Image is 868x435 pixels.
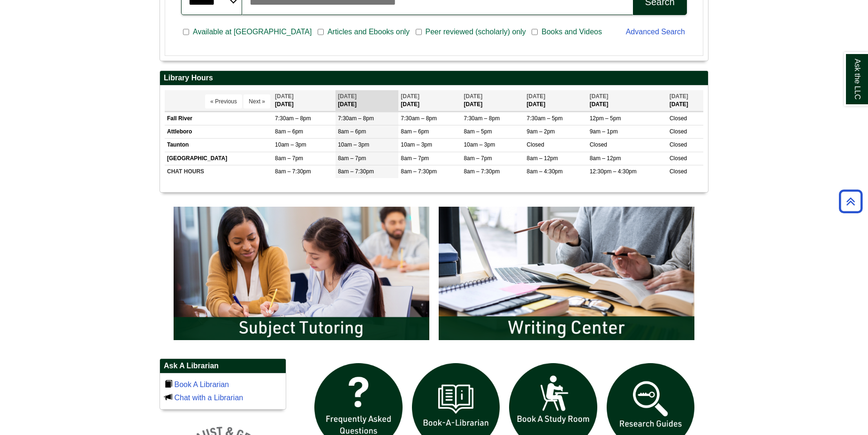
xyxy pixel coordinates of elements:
[160,359,286,373] h2: Ask A Librarian
[275,115,311,122] span: 7:30am – 8pm
[670,128,687,135] span: Closed
[338,141,369,148] span: 10am – 3pm
[670,141,687,148] span: Closed
[338,128,366,135] span: 8am – 6pm
[335,90,398,111] th: [DATE]
[169,202,434,345] img: Subject Tutoring Information
[422,26,530,38] span: Peer reviewed (scholarly) only
[275,168,311,175] span: 8am – 7:30pm
[464,168,500,175] span: 8am – 7:30pm
[165,152,273,165] td: [GEOGRAPHIC_DATA]
[527,115,563,122] span: 7:30am – 5pm
[338,155,366,162] span: 8am – 7pm
[275,128,303,135] span: 8am – 6pm
[836,195,866,208] a: Back to Top
[273,90,335,111] th: [DATE]
[590,168,637,175] span: 12:30pm – 4:30pm
[464,128,492,135] span: 8am – 5pm
[174,381,229,388] a: Book A Librarian
[205,94,242,109] button: « Previous
[525,90,587,111] th: [DATE]
[670,93,688,100] span: [DATE]
[527,93,546,100] span: [DATE]
[527,155,558,162] span: 8am – 12pm
[401,168,437,175] span: 8am – 7:30pm
[527,141,544,148] span: Closed
[464,115,500,122] span: 7:30am – 8pm
[401,155,429,162] span: 8am – 7pm
[183,28,189,36] input: Available at [GEOGRAPHIC_DATA]
[338,168,374,175] span: 8am – 7:30pm
[670,168,687,175] span: Closed
[318,28,324,36] input: Articles and Ebooks only
[324,26,413,38] span: Articles and Ebooks only
[174,394,243,402] a: Chat with a Librarian
[401,93,419,100] span: [DATE]
[587,90,667,111] th: [DATE]
[160,71,708,85] h2: Library Hours
[670,155,687,162] span: Closed
[590,155,621,162] span: 8am – 12pm
[590,128,618,135] span: 9am – 1pm
[590,93,609,100] span: [DATE]
[398,90,461,111] th: [DATE]
[538,26,606,38] span: Books and Videos
[670,115,687,122] span: Closed
[401,141,432,148] span: 10am – 3pm
[189,26,315,38] span: Available at [GEOGRAPHIC_DATA]
[464,141,495,148] span: 10am – 3pm
[527,168,563,175] span: 8am – 4:30pm
[275,155,303,162] span: 8am – 7pm
[401,115,437,122] span: 7:30am – 8pm
[461,90,524,111] th: [DATE]
[590,115,621,122] span: 12pm – 5pm
[590,141,607,148] span: Closed
[464,93,482,100] span: [DATE]
[165,165,273,178] td: CHAT HOURS
[527,128,555,135] span: 9am – 2pm
[416,28,422,36] input: Peer reviewed (scholarly) only
[275,93,294,100] span: [DATE]
[401,128,429,135] span: 8am – 6pm
[165,125,273,139] td: Attleboro
[165,139,273,152] td: Taunton
[532,28,538,36] input: Books and Videos
[244,94,270,109] button: Next »
[434,202,699,345] img: Writing Center Information
[275,141,306,148] span: 10am – 3pm
[165,112,273,125] td: Fall River
[464,155,492,162] span: 8am – 7pm
[338,93,357,100] span: [DATE]
[169,202,699,349] div: slideshow
[338,115,374,122] span: 7:30am – 8pm
[626,28,685,36] a: Advanced Search
[667,90,703,111] th: [DATE]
